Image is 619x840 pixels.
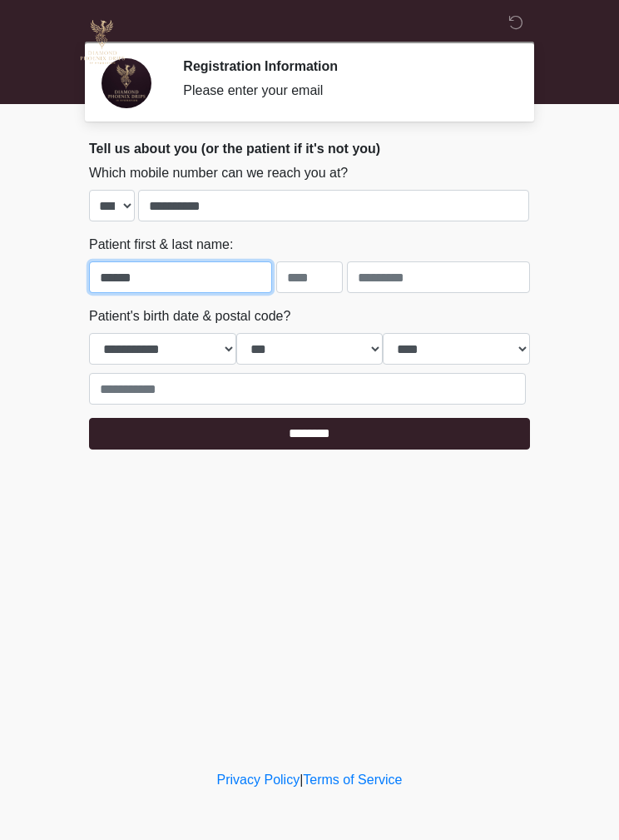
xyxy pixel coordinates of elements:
[89,163,348,183] label: Which mobile number can we reach you at?
[72,12,132,72] img: Diamond Phoenix Drips IV Hydration Logo
[303,773,402,787] a: Terms of Service
[217,773,300,787] a: Privacy Policy
[89,306,290,326] label: Patient's birth date & postal code?
[183,81,505,101] div: Please enter your email
[89,141,530,157] h2: Tell us about you (or the patient if it's not you)
[300,773,303,787] a: |
[89,235,233,255] label: Patient first & last name:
